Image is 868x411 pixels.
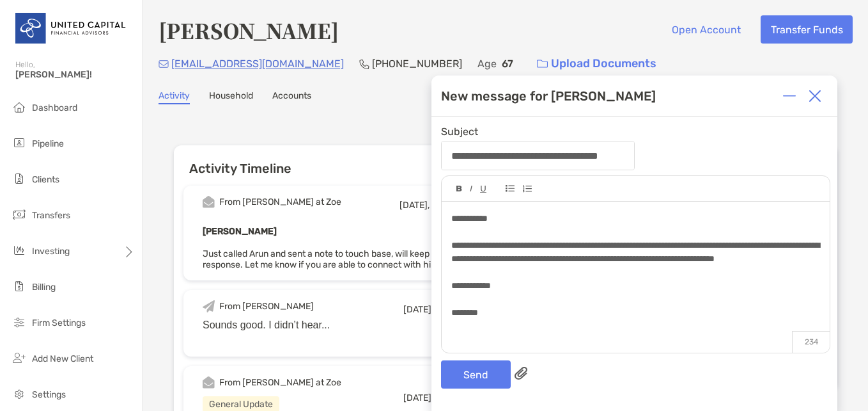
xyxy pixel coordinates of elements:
img: Expand or collapse [783,90,796,102]
img: Phone Icon [359,59,369,69]
a: Upload Documents [529,50,665,77]
div: From [PERSON_NAME] at Zoe [219,197,341,207]
img: firm-settings icon [12,314,27,330]
img: United Capital Logo [15,5,127,51]
img: billing icon [12,278,27,294]
button: Open Account [662,15,750,44]
h6: Activity Timeline [174,145,558,176]
p: [PHONE_NUMBER] [372,56,462,72]
p: 234 [792,331,830,353]
span: Firm Settings [32,318,86,328]
a: Activity [159,90,190,104]
img: investing icon [12,243,27,258]
img: paperclip attachments [515,367,527,380]
span: Settings [32,389,66,400]
span: [DATE] [403,304,431,315]
img: button icon [537,60,548,68]
span: Pipeline [32,138,64,149]
img: Editor control icon [522,185,532,193]
button: Transfer Funds [761,15,853,44]
span: Billing [32,282,56,293]
img: pipeline icon [12,135,27,150]
img: transfers icon [12,207,27,222]
img: Email Icon [159,60,169,68]
img: Event icon [203,196,215,208]
span: Clients [32,174,59,185]
span: [DATE] [403,392,431,403]
span: Dashboard [32,102,77,113]
span: Transfers [32,210,70,221]
span: Just called Arun and sent a note to touch base, will keep you posted on any response. Let me know... [203,248,506,270]
p: 67 [502,56,513,72]
div: New message for [PERSON_NAME] [441,88,656,104]
span: Investing [32,246,70,257]
a: Accounts [272,90,311,104]
img: Editor control icon [506,185,515,192]
img: Editor control icon [480,186,486,193]
img: settings icon [12,386,27,401]
b: [PERSON_NAME] [203,226,277,237]
span: Add New Client [32,353,93,364]
span: [DATE], [399,200,430,211]
div: Sounds good. I didn’t hear... [203,319,529,331]
img: dashboard icon [12,99,27,115]
img: Editor control icon [456,186,462,192]
a: Household [209,90,253,104]
h4: [PERSON_NAME] [159,15,339,45]
img: Editor control icon [470,186,472,192]
img: add_new_client icon [12,350,27,366]
button: Send [441,360,511,389]
p: [EMAIL_ADDRESS][DOMAIN_NAME] [171,56,344,72]
img: Event icon [203,300,215,312]
div: From [PERSON_NAME] [219,301,314,312]
div: From [PERSON_NAME] at Zoe [219,377,341,388]
span: [PERSON_NAME]! [15,69,135,80]
img: clients icon [12,171,27,186]
img: Close [809,90,821,102]
label: Subject [441,126,478,137]
img: Event icon [203,376,215,389]
p: Age [477,56,497,72]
